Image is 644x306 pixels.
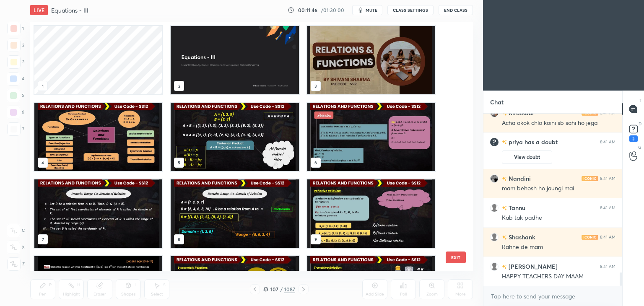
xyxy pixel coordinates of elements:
[483,91,510,113] p: Chat
[502,235,507,240] img: no-rating-badge.077c3623.svg
[629,135,638,142] div: 3
[502,243,615,252] div: Rahne de mam
[439,5,473,15] button: End Class
[600,140,615,145] div: 8:41 AM
[490,204,499,212] img: default.png
[307,103,435,171] img: 17570417152I1SWI.pdf
[171,179,299,248] img: 17570417152I1SWI.pdf
[600,176,615,181] div: 8:41 AM
[600,205,615,210] div: 8:41 AM
[600,264,615,269] div: 8:41 AM
[307,26,435,94] img: 17570417152I1SWI.pdf
[307,179,435,248] img: 17570417152I1SWI.pdf
[582,176,598,181] img: iconic-light.a09c19a4.png
[490,174,499,183] img: 4558f75524154be88e4391db1727d79c.jpg
[7,257,25,271] div: Z
[639,121,641,127] p: D
[582,235,598,240] img: iconic-light.a09c19a4.png
[7,72,24,86] div: 4
[34,179,162,248] img: 17570417152I1SWI.pdf
[7,241,25,254] div: X
[490,262,499,271] img: default.png
[502,119,615,127] div: Acha okok chlo koini sb sahi ho jega
[502,184,615,193] div: mam behosh ho jaungi mai
[507,138,523,146] h6: priya
[171,103,299,171] img: 17570417152I1SWI.pdf
[502,265,507,269] img: no-rating-badge.077c3623.svg
[270,287,278,292] div: 107
[638,144,641,150] p: G
[51,6,88,14] h4: Equations - III
[507,174,531,183] h6: Nandini
[387,5,434,15] button: CLASS SETTINGS
[30,22,458,271] div: grid
[7,89,24,102] div: 5
[171,26,299,94] img: 25100c16-8a04-11f0-97c1-f2b68913bce0.jpg
[7,122,24,136] div: 7
[7,55,24,69] div: 3
[7,39,24,52] div: 2
[502,111,507,116] img: no-rating-badge.077c3623.svg
[366,7,377,13] span: mute
[600,235,615,240] div: 8:41 AM
[280,287,283,292] div: /
[30,5,48,15] div: LIVE
[483,114,622,286] div: grid
[490,233,499,241] img: default.png
[502,150,552,164] button: View doubt
[507,203,525,212] h6: Tannu
[523,138,558,146] span: has a doubt
[502,138,507,146] img: no-rating-badge.077c3623.svg
[446,252,466,263] button: EXIT
[7,224,25,237] div: C
[502,272,615,281] div: HAPPY TEACHERS DAY MAAM
[502,176,507,181] img: no-rating-badge.077c3623.svg
[7,22,24,35] div: 1
[352,5,382,15] button: mute
[284,285,295,293] div: 1087
[7,106,24,119] div: 6
[502,206,507,210] img: no-rating-badge.077c3623.svg
[502,214,615,222] div: Kab tak padhe
[34,103,162,171] img: 17570417152I1SWI.pdf
[507,262,558,271] h6: [PERSON_NAME]
[639,97,641,104] p: T
[507,233,535,241] h6: Shashank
